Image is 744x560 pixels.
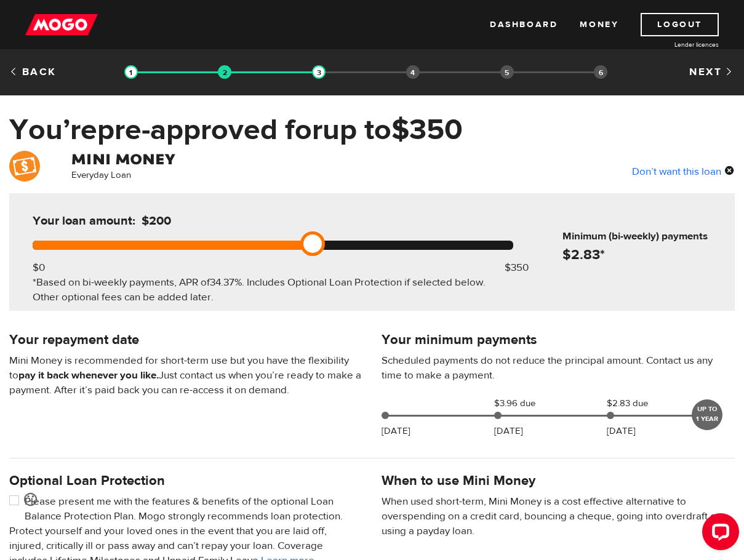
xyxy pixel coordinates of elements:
[210,276,242,289] span: 34.37%
[18,369,159,382] b: pay it back whenever you like.
[312,65,326,79] img: transparent-188c492fd9eaac0f573672f40bb141c2.gif
[9,472,363,489] h4: Optional Loan Protection
[382,331,735,348] h4: Your minimum payments
[9,353,363,398] p: Mini Money is recommended for short-term use but you have the flexibility to Just contact us when...
[9,65,57,79] a: Back
[9,331,363,348] h4: Your repayment date
[641,13,719,36] a: Logout
[607,424,636,439] p: [DATE]
[382,472,535,489] h4: When to use Mini Money
[33,275,513,305] div: *Based on bi-weekly payments, APR of . Includes Optional Loan Protection if selected below. Other...
[391,111,463,148] span: $350
[33,214,268,228] h5: Your loan amount:
[692,399,722,430] div: UP TO 1 YEAR
[382,494,735,538] p: When used short-term, Mini Money is a cost effective alternative to overspending on a credit card...
[607,396,668,411] span: $2.83 due
[218,65,231,79] img: transparent-188c492fd9eaac0f573672f40bb141c2.gif
[142,213,171,228] span: $200
[382,424,410,439] p: [DATE]
[689,65,735,79] a: Next
[562,246,730,263] h4: $
[9,494,25,510] input: <span class="smiley-face happy"></span>
[33,260,45,275] div: $0
[9,114,735,146] h1: You’re pre-approved for up to
[626,40,719,49] a: Lender licences
[494,396,556,411] span: $3.96 due
[494,424,523,439] p: [DATE]
[692,508,744,560] iframe: LiveChat chat widget
[490,13,558,36] a: Dashboard
[382,353,735,383] p: Scheduled payments do not reduce the principal amount. Contact us any time to make a payment.
[124,65,138,79] img: transparent-188c492fd9eaac0f573672f40bb141c2.gif
[580,13,618,36] a: Money
[562,229,730,244] h6: Minimum (bi-weekly) payments
[571,246,600,263] span: 2.83
[25,13,98,36] img: mogo_logo-11ee424be714fa7cbb0f0f49df9e16ec.png
[505,260,529,275] div: $350
[632,163,735,179] div: Don’t want this loan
